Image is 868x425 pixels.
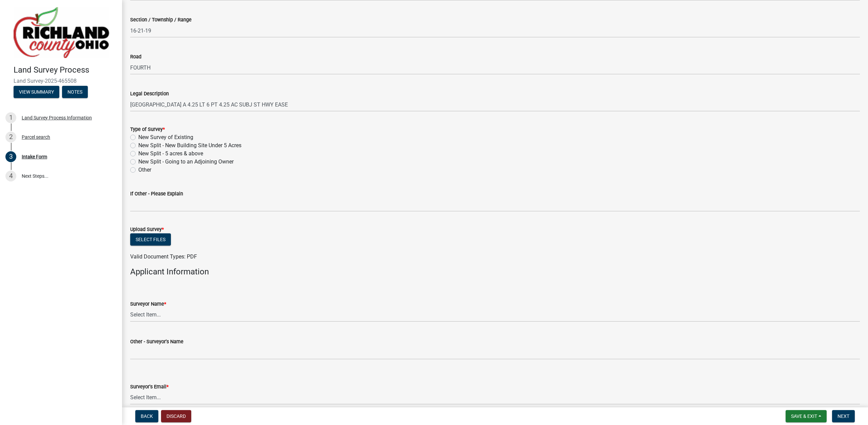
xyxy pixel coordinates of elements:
[130,55,141,59] label: Road
[130,18,192,22] label: Section / Township / Range
[5,171,16,181] div: 4
[130,233,171,246] button: Select files
[135,410,158,422] button: Back
[837,413,849,419] span: Next
[130,227,164,232] label: Upload Survey
[138,150,203,158] label: New Split - 5 acres & above
[130,192,183,196] label: If Other - Please Explain
[786,410,827,422] button: Save & Exit
[22,154,47,159] div: Intake Form
[791,413,817,419] span: Save & Exit
[62,90,88,95] wm-modal-confirm: Notes
[130,267,860,277] h4: Applicant Information
[5,132,16,142] div: 2
[5,112,16,123] div: 1
[62,86,88,98] button: Notes
[832,410,855,422] button: Next
[14,90,59,95] wm-modal-confirm: Summary
[14,7,109,58] img: Richland County, Ohio
[141,413,153,419] span: Back
[138,166,151,174] label: Other
[14,78,108,84] span: Land Survey-2025-465508
[161,410,191,422] button: Discard
[138,158,234,166] label: New Split - Going to an Adjoining Owner
[130,92,169,96] label: Legal Description
[5,151,16,162] div: 3
[22,115,92,120] div: Land Survey Process Information
[14,86,59,98] button: View Summary
[130,302,166,307] label: Surveyor Name
[138,133,193,141] label: New Survey of Existing
[22,135,50,139] div: Parcel search
[14,65,117,75] h4: Land Survey Process
[130,253,197,260] span: Valid Document Types: PDF
[138,141,241,150] label: New Split - New Building Site Under 5 Acres
[130,385,169,389] label: Surveyor's Email
[130,340,183,344] label: Other - Surveyor's Name
[130,127,165,132] label: Type of Survey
